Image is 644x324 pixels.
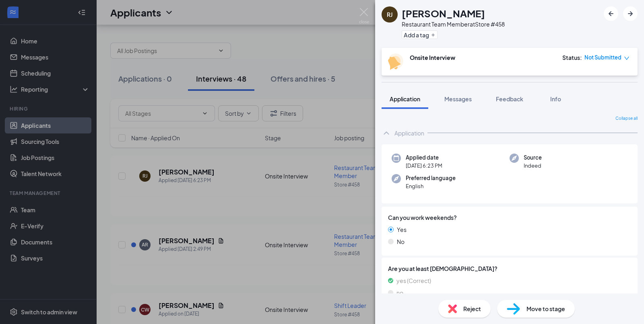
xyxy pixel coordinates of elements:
[444,95,472,103] span: Messages
[396,276,431,285] span: yes (Correct)
[615,115,638,122] span: Collapse all
[604,6,618,21] button: ArrowLeftNew
[396,288,403,297] span: no
[410,54,455,61] b: Onsite Interview
[526,304,565,313] span: Move to stage
[388,264,631,273] span: Are you at least [DEMOGRAPHIC_DATA]?
[406,182,456,190] span: English
[606,9,616,18] svg: ArrowLeftNew
[397,225,407,234] span: Yes
[584,53,621,62] span: Not Submitted
[623,6,638,21] button: ArrowRight
[402,31,438,39] button: PlusAdd a tag
[431,33,436,37] svg: Plus
[390,95,420,103] span: Application
[406,174,456,182] span: Preferred language
[406,162,442,170] span: [DATE] 6:23 PM
[524,162,542,170] span: Indeed
[550,95,561,103] span: Info
[524,154,542,162] span: Source
[402,20,505,28] div: Restaurant Team Member at Store #458
[402,6,485,20] h1: [PERSON_NAME]
[496,95,523,103] span: Feedback
[624,55,630,61] span: down
[382,128,391,138] svg: ChevronUp
[388,213,457,222] span: Can you work weekends?
[406,154,442,162] span: Applied date
[463,304,481,313] span: Reject
[625,9,635,18] svg: ArrowRight
[617,297,636,316] iframe: Intercom live chat
[394,129,424,137] div: Application
[562,53,582,62] div: Status :
[387,10,392,18] div: RJ
[397,237,405,246] span: No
